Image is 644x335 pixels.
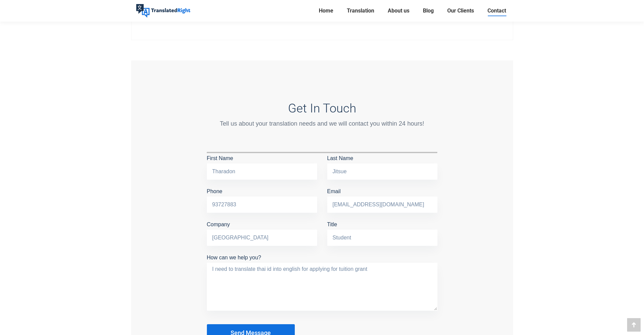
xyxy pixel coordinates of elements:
label: How can we help you? [207,255,437,270]
input: First Name [207,163,317,180]
a: Home [317,6,335,16]
span: Home [319,7,333,14]
span: Blog [423,7,434,14]
textarea: How can we help you? [207,263,437,311]
span: Translation [347,7,374,14]
h3: Get In Touch [207,101,437,115]
label: First Name [207,155,317,174]
a: Our Clients [445,6,476,16]
a: About us [386,6,411,16]
input: Email [327,197,437,213]
img: Translated Right [136,4,190,18]
a: Contact [485,6,508,16]
span: Our Clients [447,7,474,14]
label: Phone [207,188,317,207]
label: Last Name [327,155,437,174]
input: Phone [207,197,317,213]
div: Tell us about your translation needs and we will contact you within 24 hours! [207,119,437,128]
span: Contact [487,7,506,14]
label: Company [207,222,317,240]
a: Blog [421,6,436,16]
input: Company [207,230,317,246]
input: Last Name [327,163,437,180]
label: Email [327,188,437,207]
span: About us [388,7,409,14]
a: Translation [345,6,376,16]
input: Title [327,230,437,246]
label: Title [327,222,437,240]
